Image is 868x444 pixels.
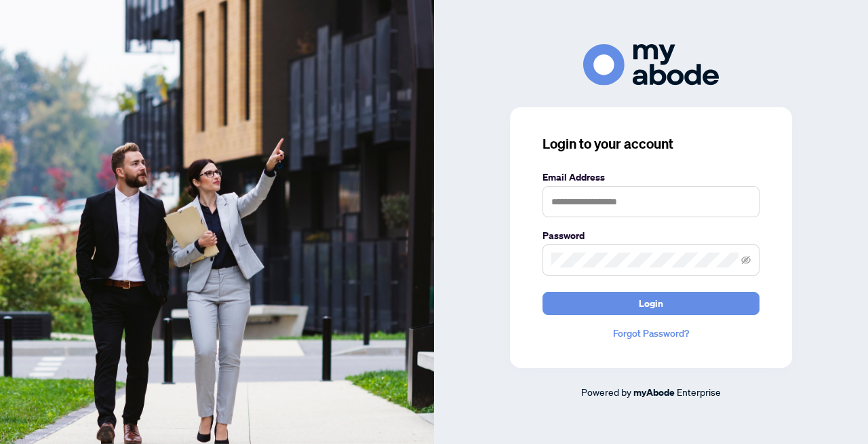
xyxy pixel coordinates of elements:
[542,326,759,341] a: Forgot Password?
[542,170,759,185] label: Email Address
[741,255,751,265] span: eye-invisible
[542,228,759,243] label: Password
[583,44,719,86] img: ma-logo
[677,386,721,398] span: Enterprise
[639,293,663,314] span: Login
[542,134,759,153] h3: Login to your account
[581,386,631,398] span: Powered by
[633,385,675,400] a: myAbode
[542,292,759,315] button: Login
